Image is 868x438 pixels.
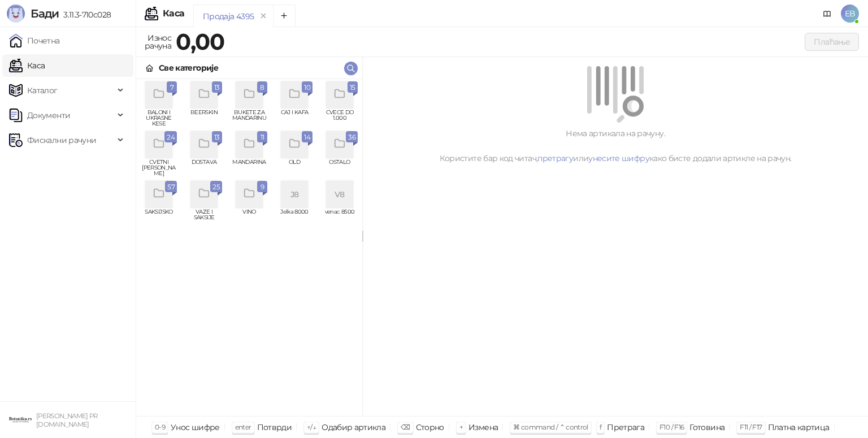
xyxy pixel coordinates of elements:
div: Сторно [416,420,444,435]
a: претрагу [537,153,573,163]
span: 7 [169,81,175,94]
span: f [600,423,601,431]
button: remove [256,11,271,21]
a: унесите шифру [588,153,649,163]
span: VAZE I SAKSIJE [186,209,222,226]
span: OLD [276,159,313,176]
span: 13 [214,81,220,94]
span: EB [841,5,859,23]
span: 57 [167,181,175,193]
div: Све категорије [159,62,218,74]
span: 11 [259,131,265,144]
div: Одабир артикла [322,420,385,435]
div: Каса [163,9,184,18]
span: BEERSKIN [186,110,222,127]
span: VINO [231,209,267,226]
span: ⌫ [401,423,410,431]
span: Каталог [27,79,58,102]
span: 36 [348,131,355,144]
span: Бади [31,7,59,20]
span: CVECE DO 1.000 [322,110,358,127]
div: grid [136,79,362,416]
small: [PERSON_NAME] PR [DOMAIN_NAME] [36,412,98,428]
div: Унос шифре [171,420,220,435]
span: 9 [259,181,265,193]
span: 13 [214,131,220,144]
a: Документација [818,5,836,23]
div: Продаја 4395 [203,10,254,23]
div: J8 [281,181,308,208]
span: BUKETE ZA MANDARINU [231,110,267,127]
a: Каса [9,54,45,77]
div: Износ рачуна [142,31,173,53]
span: 25 [212,181,220,193]
div: Нема артикала на рачуну. Користите бар код читач, или како бисте додали артикле на рачун. [376,127,854,164]
span: ↑/↓ [307,423,316,431]
span: SAKSIJSKO [141,209,177,226]
span: CVETNI [PERSON_NAME] [141,159,177,176]
div: V8 [326,181,353,208]
span: 24 [167,131,175,144]
div: Платна картица [768,420,830,435]
span: venac 8500 [322,209,358,226]
div: Измена [468,420,498,435]
a: Почетна [9,29,60,52]
span: 10 [304,81,310,94]
span: 3.11.3-710c028 [59,10,111,20]
button: Плаћање [805,33,859,51]
span: 0-9 [155,423,165,431]
div: Готовина [689,420,724,435]
span: CAJ I KAFA [276,110,313,127]
div: Претрага [607,420,644,435]
span: OSTALO [322,159,358,176]
span: 14 [304,131,310,144]
span: Jelka 8000 [276,209,313,226]
button: Add tab [273,5,296,27]
span: DOSTAVA [186,159,222,176]
span: Фискални рачуни [27,129,96,151]
img: Logo [7,5,25,23]
span: 15 [350,81,355,94]
span: Документи [27,104,70,127]
strong: 0,00 [176,28,224,55]
span: BALONI I UKRASNE KESE [141,110,177,127]
span: F10 / F16 [659,423,684,431]
span: 8 [259,81,265,94]
span: F11 / F17 [740,423,762,431]
span: MANDARINA [231,159,267,176]
img: 64x64-companyLogo-0e2e8aaa-0bd2-431b-8613-6e3c65811325.png [9,409,32,431]
span: + [459,423,463,431]
span: enter [235,423,251,431]
span: ⌘ command / ⌃ control [513,423,588,431]
div: Потврди [257,420,292,435]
